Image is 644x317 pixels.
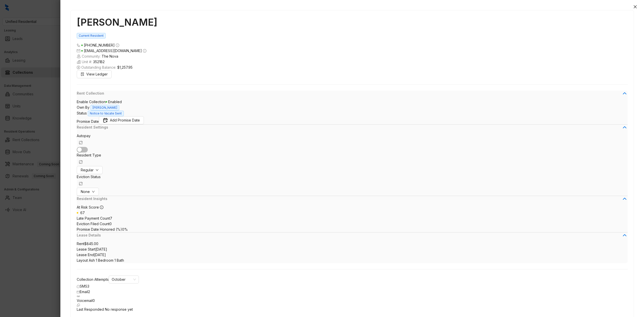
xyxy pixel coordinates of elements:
[102,54,118,59] span: The Nova
[84,242,98,246] span: $845.00
[77,277,109,282] span: Collection Attempts
[77,111,87,115] span: Status
[99,116,144,124] button: Promise DateAdd Promise Date
[77,91,622,96] span: Rent Collection
[143,49,146,53] span: info-circle
[80,290,88,294] span: Email
[77,59,628,65] span: Unit #:
[77,303,80,307] img: Last Responded Icon
[77,285,80,288] span: message
[77,258,88,262] span: Layout
[81,189,90,194] span: None
[84,43,115,47] span: [PHONE_NUMBER]
[122,227,128,231] span: 0%
[77,216,110,220] span: Late Payment Count
[93,298,95,303] span: 0
[77,232,622,238] span: Lease Details
[100,206,103,209] span: info-circle
[77,227,122,231] span: Promise Date Honored (%)
[77,174,628,188] div: Eviction Status
[632,4,638,10] button: Close
[77,196,622,202] span: Resident Insights
[77,60,81,64] img: building-icon
[77,125,622,130] span: Resident Settings
[80,211,85,215] span: 67
[77,49,80,53] span: mail
[77,253,94,257] span: Lease End
[81,72,84,76] span: file-search
[77,298,93,303] span: Voicemail
[77,166,103,174] button: Regulardown
[80,284,87,288] span: SMS
[91,105,119,110] span: [PERSON_NAME]
[77,222,109,226] span: Eviction Filed Count
[77,119,99,124] span: Promise Date
[116,44,119,47] span: info-circle
[77,54,81,58] img: building-icon
[94,253,106,257] span: [DATE]
[77,33,106,38] span: Current Resident
[77,65,628,70] span: Outstanding Balance:
[117,65,133,70] span: $1,257.95
[86,71,108,77] span: View Ledger
[88,290,90,294] span: 2
[77,44,80,47] span: phone
[92,190,95,193] span: down
[77,291,80,294] span: mail
[77,133,628,147] div: Autopay
[103,118,108,123] img: Promise Date
[87,284,89,288] span: 3
[84,49,142,53] span: [EMAIL_ADDRESS][DOMAIN_NAME]
[77,307,104,311] span: Last Responded
[77,70,112,78] button: View Ledger
[109,222,112,226] span: 0
[77,54,628,59] span: Community:
[106,100,122,104] span: Enabled
[96,169,99,172] span: down
[95,247,107,251] span: [DATE]
[77,295,80,298] img: Voicemail Icon
[110,117,140,123] span: Add Promise Date
[77,91,628,99] div: Rent Collection
[93,59,105,65] span: 3521B2
[77,247,95,251] span: Lease Start
[77,100,106,104] span: Enable Collection
[112,276,136,283] span: October
[88,111,124,116] span: Notice to Vacate Sent
[77,125,628,133] div: Resident Settings
[77,232,628,241] div: Lease Details
[77,152,628,166] div: Resident Type
[77,196,628,205] div: Resident Insights
[77,242,84,246] span: Rent
[110,216,112,220] span: 7
[77,105,90,109] span: Own By
[77,205,99,209] span: At Risk Score
[633,5,637,9] span: close
[77,16,628,28] h1: [PERSON_NAME]
[81,167,94,173] span: Regular
[89,258,124,262] span: Ash 1 Bedroom 1 Bath
[77,188,99,196] button: Nonedown
[77,66,80,69] span: dollar
[105,307,133,311] span: No response yet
